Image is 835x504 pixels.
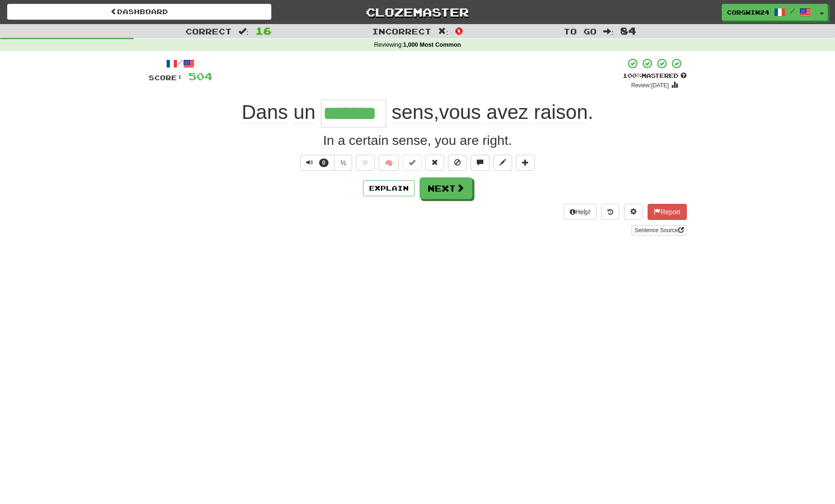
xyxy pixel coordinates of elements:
button: 🧠 [379,155,399,171]
small: Review: [DATE] [631,82,669,89]
span: 0 [455,25,463,36]
button: Discuss sentence (alt+u) [471,155,489,171]
button: Explain [363,180,415,196]
button: Report [648,204,686,220]
span: 504 [188,70,212,82]
span: Score: [149,74,183,82]
span: Correct [186,26,232,36]
span: vous [439,101,481,124]
span: 16 [255,25,271,36]
button: ½ [334,155,352,171]
a: Dashboard [7,4,271,20]
span: corgwin24 [727,8,769,17]
button: Ignore sentence (alt+i) [448,155,467,171]
span: : [438,27,448,35]
button: Next [420,177,472,199]
strong: 1,000 Most Common [403,42,461,48]
span: un [294,101,316,124]
a: Clozemaster [286,4,550,20]
span: / [790,8,795,14]
div: In a certain sense, you are right. [149,131,687,150]
span: 84 [620,25,636,36]
span: : [238,27,249,35]
span: avez [487,101,529,124]
span: Dans [242,101,288,124]
span: 100 % [623,72,641,79]
button: Round history (alt+y) [601,204,619,220]
span: , . [386,101,593,124]
a: corgwin24 / [722,4,816,21]
span: raison [534,101,588,124]
button: Edit sentence (alt+d) [493,155,512,171]
button: Help! [564,204,597,220]
button: 0 [300,155,335,171]
button: Favorite sentence (alt+f) [356,155,375,171]
div: Mastered [623,72,687,80]
span: sens [392,101,434,124]
span: To go [564,26,597,36]
button: Add to collection (alt+a) [516,155,535,171]
span: 0 [319,159,329,167]
a: Sentence Source [632,225,686,235]
button: Set this sentence to 100% Mastered (alt+m) [403,155,422,171]
div: / [149,58,212,69]
button: Reset to 0% Mastered (alt+r) [425,155,444,171]
span: : [603,27,614,35]
div: Text-to-speech controls [298,155,352,171]
span: Incorrect [372,26,431,36]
